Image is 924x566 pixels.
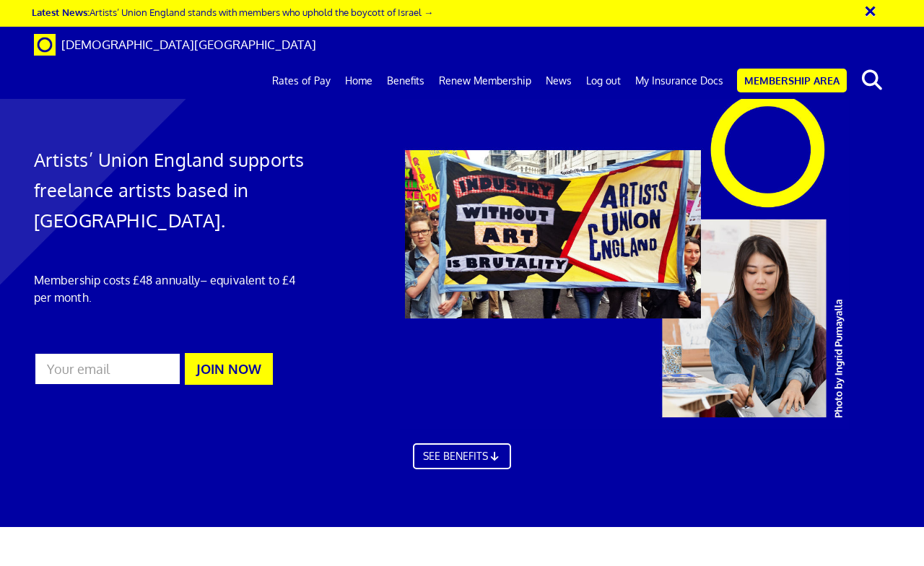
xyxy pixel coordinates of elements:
[185,353,273,385] button: JOIN NOW
[61,37,316,52] span: [DEMOGRAPHIC_DATA][GEOGRAPHIC_DATA]
[850,65,894,95] button: search
[579,63,628,99] a: Log out
[539,63,579,99] a: News
[32,6,90,18] strong: Latest News:
[413,443,511,469] a: SEE BENEFITS
[380,63,432,99] a: Benefits
[432,63,539,99] a: Renew Membership
[265,63,338,99] a: Rates of Pay
[338,63,380,99] a: Home
[34,352,181,386] input: Your email
[737,69,847,92] a: Membership Area
[23,27,327,63] a: Brand [DEMOGRAPHIC_DATA][GEOGRAPHIC_DATA]
[34,271,305,306] p: Membership costs £48 annually – equivalent to £4 per month.
[34,144,305,235] h1: Artists’ Union England supports freelance artists based in [GEOGRAPHIC_DATA].
[628,63,731,99] a: My Insurance Docs
[32,6,433,18] a: Latest News:Artists’ Union England stands with members who uphold the boycott of Israel →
